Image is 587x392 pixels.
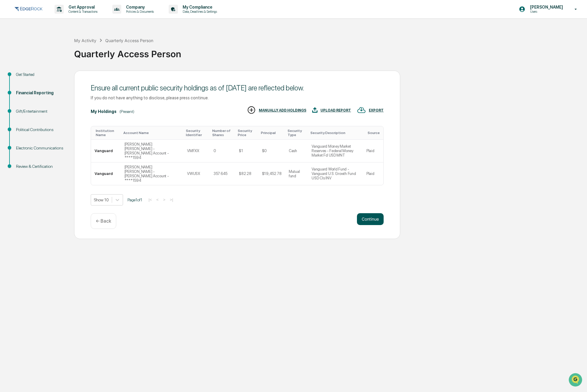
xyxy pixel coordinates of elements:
[119,109,134,114] div: (Present)
[168,197,175,202] button: >|
[525,5,566,9] p: [PERSON_NAME]
[285,140,308,162] td: Cash
[20,45,97,51] div: Start new chat
[121,162,184,185] td: [PERSON_NAME] [PERSON_NAME] - [PERSON_NAME] Account - ****1594
[121,140,184,162] td: [PERSON_NAME] [PERSON_NAME] - [PERSON_NAME] Account - ****1594
[43,75,48,80] div: 🗄️
[525,9,566,14] p: Users
[308,140,363,162] td: Vanguard Money Market Reserves - Federal Money Market Fd USD MNT
[91,162,121,185] td: Vanguard
[369,108,384,112] div: EXPORT
[91,84,384,92] div: Ensure all current public security holdings as of [DATE] are reflected below.
[16,127,65,133] div: Political Contributions
[363,140,383,162] td: Plaid
[127,197,142,202] span: Page 1 of 1
[357,106,366,114] img: EXPORT
[16,90,65,96] div: Financial Reporting
[235,140,258,162] td: $1
[261,131,283,135] div: Toggle SortBy
[96,129,119,137] div: Toggle SortBy
[285,162,308,185] td: Mutual fund
[568,372,584,388] iframe: Open customer support
[74,38,96,43] div: My Activity
[64,9,101,14] p: Content & Transactions
[91,109,117,114] div: My Holdings
[121,9,157,14] p: Policies & Documents
[308,162,363,185] td: Vanguard World Fund - Vanguard U.S. Growth Fund USD Cls INV
[64,5,101,9] p: Get Approval
[96,218,111,224] p: ← Back
[235,162,258,185] td: $82.28
[4,84,40,94] a: 🔎Data Lookup
[16,71,65,78] div: Get Started
[212,129,233,137] div: Toggle SortBy
[6,12,108,22] p: How can we help?
[74,44,584,59] div: Quarterly Access Person
[6,45,17,56] img: 1746055101610-c473b297-6a78-478c-a979-82029cc54cd1
[154,197,160,202] button: <
[123,131,181,135] div: Toggle SortBy
[238,129,256,137] div: Toggle SortBy
[91,95,384,100] div: If you do not have anything to disclose, please press continue.
[105,38,153,43] div: Quarterly Access Person
[184,140,210,162] td: VMFXX
[312,106,318,114] img: UPLOAD REPORT
[6,87,11,91] div: 🔎
[49,75,74,81] span: Attestations
[288,129,306,137] div: Toggle SortBy
[16,145,65,151] div: Electronic Communications
[147,197,154,202] button: |<
[320,108,351,112] div: UPLOAD REPORT
[259,140,285,162] td: $0
[184,162,210,185] td: VWUSX
[101,47,108,54] button: Start new chat
[14,6,43,13] img: logo
[178,9,220,14] p: Data, Deadlines & Settings
[91,140,121,162] td: Vanguard
[210,140,236,162] td: 0
[161,197,167,202] button: >
[59,101,72,105] span: Pylon
[6,75,11,80] div: 🖐️
[259,108,306,112] div: MANUALLY ADD HOLDINGS
[363,162,383,185] td: Plaid
[186,129,208,137] div: Toggle SortBy
[12,75,38,81] span: Preclearance
[16,108,65,114] div: Gift/Entertainment
[368,131,381,135] div: Toggle SortBy
[16,163,65,170] div: Review & Certification
[259,162,285,185] td: $19,452.78
[310,131,361,135] div: Toggle SortBy
[178,5,220,9] p: My Compliance
[42,100,72,105] a: Powered byPylon
[20,51,75,56] div: We're available if you need us!
[12,86,37,92] span: Data Lookup
[210,162,236,185] td: 357.645
[247,106,256,114] img: MANUALLY ADD HOLDINGS
[4,72,41,83] a: 🖐️Preclearance
[357,213,384,225] button: Continue
[41,72,76,83] a: 🗄️Attestations
[121,5,157,9] p: Company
